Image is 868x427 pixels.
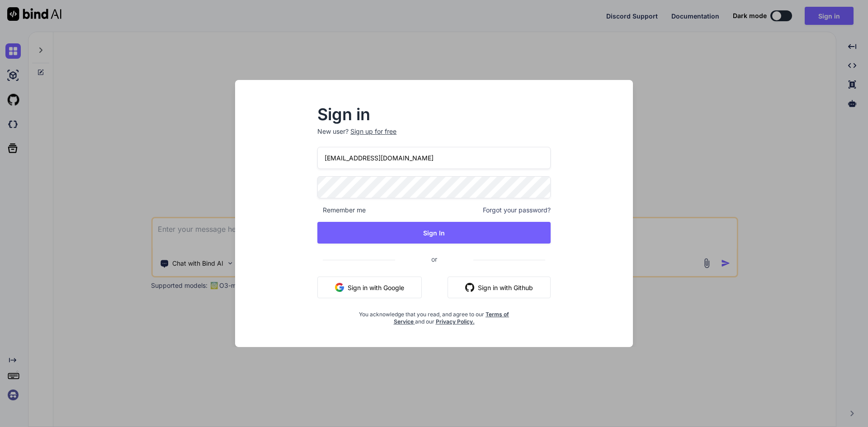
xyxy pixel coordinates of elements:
div: Sign up for free [350,127,396,136]
span: Remember me [317,206,366,215]
a: Terms of Service [394,311,509,325]
h2: Sign in [317,107,551,122]
input: Login or Email [317,147,551,169]
img: github [465,283,474,292]
div: You acknowledge that you read, and agree to our and our [356,305,512,325]
span: Forgot your password? [483,206,551,215]
img: google [335,283,344,292]
button: Sign In [317,222,551,244]
button: Sign in with Github [448,277,551,298]
button: Sign in with Google [317,277,422,298]
a: Privacy Policy. [436,318,475,325]
span: or [395,248,473,270]
p: New user? [317,127,551,147]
